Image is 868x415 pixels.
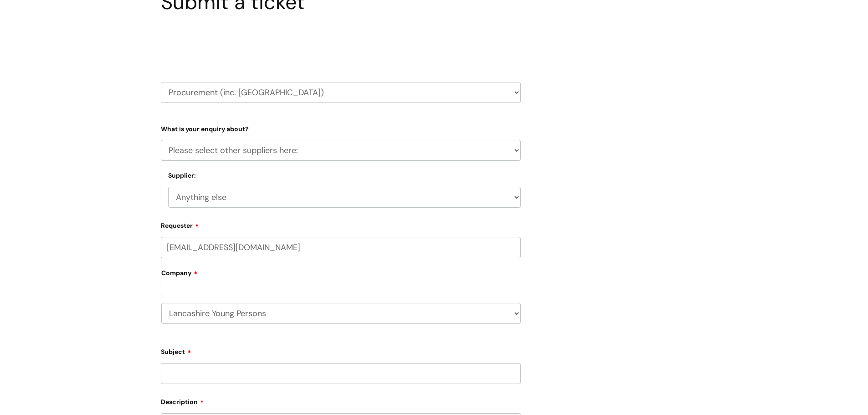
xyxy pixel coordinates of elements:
h2: Select issue type [161,36,521,52]
label: What is your enquiry about? [161,123,521,133]
label: Company [161,266,521,287]
label: Subject [161,345,521,356]
label: Supplier: [168,172,196,179]
label: Description [161,395,521,406]
input: Email [161,237,521,258]
label: Requester [161,219,521,230]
